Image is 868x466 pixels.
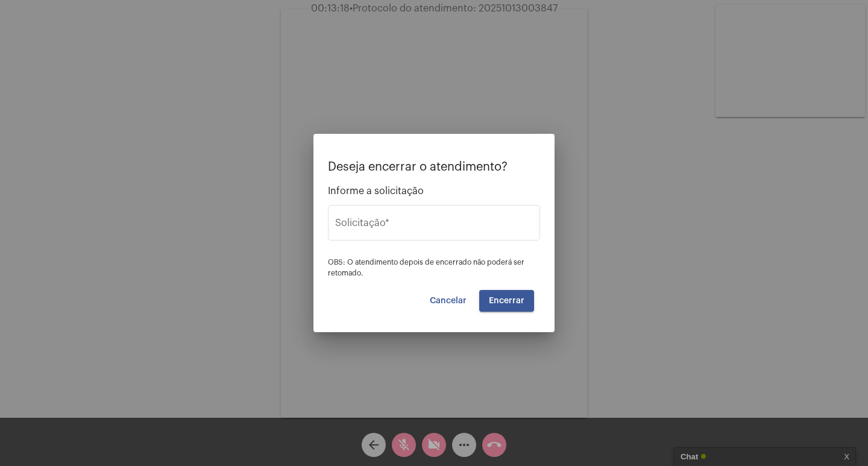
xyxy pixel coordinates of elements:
[335,220,533,231] input: Buscar solicitação
[489,297,524,305] span: Encerrar
[328,259,524,277] span: OBS: O atendimento depois de encerrado não poderá ser retomado.
[479,290,534,312] button: Encerrar
[328,160,540,174] p: Deseja encerrar o atendimento?
[420,290,476,312] button: Cancelar
[328,186,540,197] span: Informe a solicitação
[430,297,467,305] span: Cancelar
